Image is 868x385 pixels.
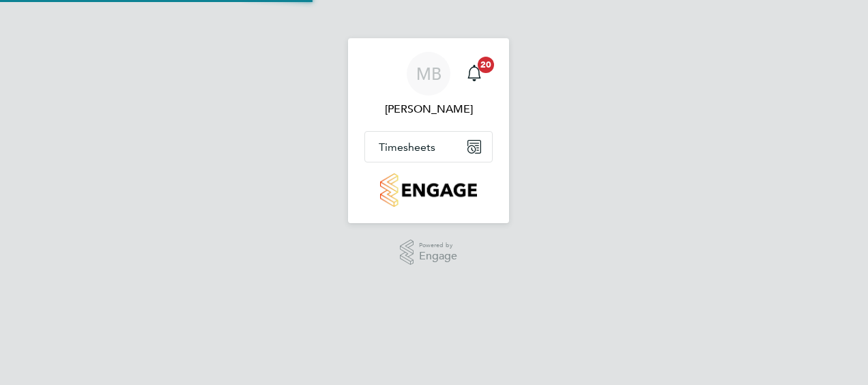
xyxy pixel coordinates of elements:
span: 20 [478,57,494,73]
span: MB [416,65,442,83]
img: countryside-properties-logo-retina.png [380,173,476,207]
span: Powered by [419,240,457,251]
button: Timesheets [365,132,492,162]
a: Powered byEngage [400,240,458,266]
nav: Main navigation [348,38,509,223]
a: MB[PERSON_NAME] [364,52,493,117]
span: Engage [419,251,457,262]
span: Mark Burnett [364,101,493,117]
span: Timesheets [379,141,435,154]
a: Go to home page [364,173,493,207]
a: 20 [461,52,488,96]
